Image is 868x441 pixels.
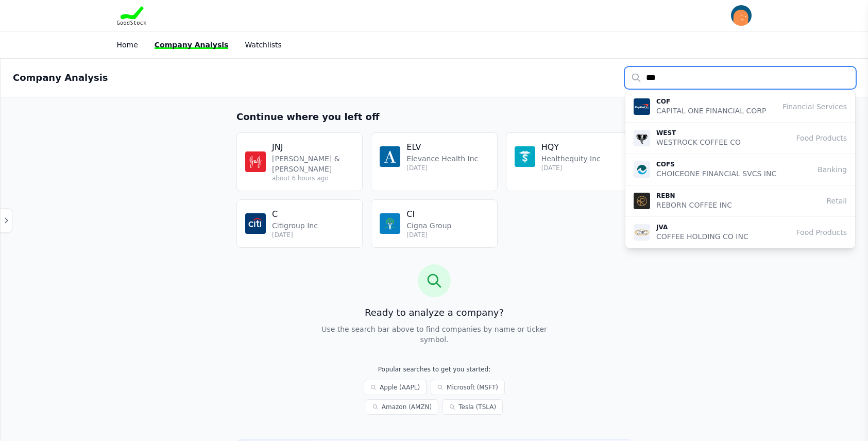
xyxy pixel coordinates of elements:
a: Company Analysis [155,41,229,49]
span: Food Products [796,133,847,143]
h4: C [272,208,318,220]
p: COF [656,97,766,106]
img: WEST [634,130,650,146]
p: Cigna Group [406,220,451,231]
button: COF COF CAPITAL ONE FINANCIAL CORP Financial Services [625,91,855,123]
span: Retail [826,196,847,206]
p: COFS [656,160,776,168]
img: C [245,213,266,234]
a: Home [117,41,138,49]
a: Watchlists [245,41,281,49]
h4: JNJ [272,141,354,154]
p: Popular searches to get you started: [327,365,541,374]
p: WESTROCK COFFEE CO [656,137,741,147]
h4: CI [406,208,451,220]
p: [DATE] [541,164,601,172]
p: CHOICEONE FINANCIAL SVCS INC [656,168,776,179]
img: REBN [634,193,650,209]
p: Citigroup Inc [272,220,318,231]
img: HQY [515,146,535,167]
p: REBORN COFFEE INC [656,200,732,210]
button: COFS COFS CHOICEONE FINANCIAL SVCS INC Banking [625,154,855,185]
p: Healthequity Inc [541,154,601,164]
h2: Company Analysis [13,71,108,85]
h4: HQY [541,141,601,154]
p: WEST [656,129,741,137]
p: Elevance Health Inc [406,154,478,164]
a: Apple (AAPL) [364,380,427,395]
img: ELV [380,146,400,167]
button: JVA JVA COFFEE HOLDING CO INC Food Products [625,217,855,248]
a: JNJ JNJ [PERSON_NAME] & [PERSON_NAME] about 6 hours ago [236,132,363,191]
img: COFS [634,161,650,178]
a: Microsoft (MSFT) [431,380,505,395]
img: COF [634,98,650,115]
p: [DATE] [406,231,451,239]
span: Food Products [796,227,847,238]
img: Goodstock Logo [117,6,147,25]
a: CI CI Cigna Group [DATE] [371,199,497,248]
img: JVA [634,224,650,241]
a: Tesla (TSLA) [442,399,503,415]
p: about 6 hours ago [272,174,354,182]
button: WEST WEST WESTROCK COFFEE CO Food Products [625,123,855,154]
span: Financial Services [782,101,847,112]
img: invitee [731,5,752,26]
a: ELV ELV Elevance Health Inc [DATE] [371,132,497,191]
p: [DATE] [406,164,478,172]
img: JNJ [245,151,266,172]
h3: Ready to analyze a company? [236,306,632,320]
a: C C Citigroup Inc [DATE] [236,199,363,248]
h4: ELV [406,141,478,154]
button: REBN REBN REBORN COFFEE INC Retail [625,185,855,217]
p: CAPITAL ONE FINANCIAL CORP [656,106,766,116]
p: Use the search bar above to find companies by name or ticker symbol. [319,324,550,345]
span: Banking [818,164,847,175]
a: HQY HQY Healthequity Inc [DATE] [506,132,632,191]
p: [DATE] [272,231,318,239]
a: Amazon (AMZN) [366,399,438,415]
p: REBN [656,192,732,200]
p: COFFEE HOLDING CO INC [656,231,748,242]
h3: Continue where you left off [236,110,632,124]
p: JVA [656,223,748,231]
p: [PERSON_NAME] & [PERSON_NAME] [272,154,354,174]
img: CI [380,213,400,234]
